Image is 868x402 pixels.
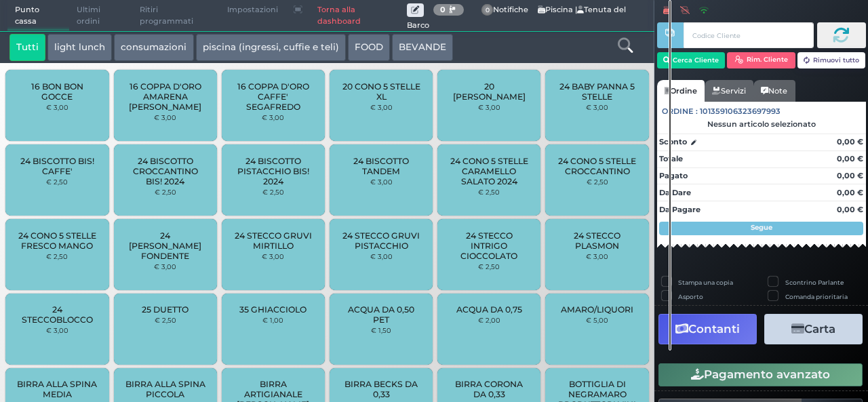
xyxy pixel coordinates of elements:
[341,230,422,251] span: 24 STECCO GRUVI PISTACCHIO
[557,156,637,176] span: 24 CONO 5 STELLE CROCCANTINO
[262,188,284,196] small: € 2,50
[370,178,393,186] small: € 3,00
[220,1,285,20] span: Impostazioni
[233,230,314,251] span: 24 STECCO GRUVI MIRTILLO
[705,80,753,102] a: Servizi
[557,230,637,251] span: 24 STECCO PLASMON
[659,154,683,163] strong: Totale
[341,304,422,325] span: ACQUA DA 0,50 PET
[371,326,391,334] small: € 1,50
[684,22,813,48] input: Codice Cliente
[348,34,390,61] button: FOOD
[125,379,205,399] span: BIRRA ALLA SPINA PICCOLA
[587,178,608,186] small: € 2,50
[262,252,284,260] small: € 3,00
[657,52,726,68] button: Cerca Cliente
[478,103,500,111] small: € 3,00
[727,52,795,68] button: Rim. Cliente
[17,379,98,399] span: BIRRA ALLA SPINA MEDIA
[155,316,176,324] small: € 2,50
[659,136,687,148] strong: Sconto
[481,4,494,16] span: 0
[17,81,98,102] span: 16 BON BON GOCCE
[456,304,522,315] span: ACQUA DA 0,75
[837,171,863,180] strong: 0,00 €
[678,278,733,287] label: Stampa una copia
[478,188,500,196] small: € 2,50
[233,81,314,112] span: 16 COPPA D'ORO CAFFE' SEGAFREDO
[233,156,314,186] span: 24 BISCOTTO PISTACCHIO BIS! 2024
[46,103,68,111] small: € 3,00
[262,316,283,324] small: € 1,00
[478,316,500,324] small: € 2,00
[114,34,193,61] button: consumazioni
[449,379,530,399] span: BIRRA CORONA DA 0,33
[370,103,393,111] small: € 3,00
[132,1,220,31] span: Ritiri programmati
[47,34,112,61] button: light lunch
[700,106,781,117] span: 101359106323697993
[657,119,866,129] div: Nessun articolo selezionato
[837,205,863,214] strong: 0,00 €
[449,156,530,186] span: 24 CONO 5 STELLE CARAMELLO SALATO 2024
[9,34,45,61] button: Tutti
[678,292,703,301] label: Asporto
[392,34,453,61] button: BEVANDE
[659,188,691,197] strong: Da Dare
[837,137,863,146] strong: 0,00 €
[154,113,176,121] small: € 3,00
[46,326,68,334] small: € 3,00
[837,154,863,163] strong: 0,00 €
[658,314,757,344] button: Contanti
[125,156,205,186] span: 24 BISCOTTO CROCCANTINO BIS! 2024
[17,156,98,176] span: 24 BISCOTTO BIS! CAFFE'
[586,316,608,324] small: € 5,00
[310,1,407,31] a: Torna alla dashboard
[586,103,608,111] small: € 3,00
[262,113,284,121] small: € 3,00
[17,304,98,325] span: 24 STECCOBLOCCO
[478,262,500,270] small: € 2,50
[751,223,772,232] strong: Segue
[17,230,98,251] span: 24 CONO 5 STELLE FRESCO MANGO
[557,81,637,102] span: 24 BABY PANNA 5 STELLE
[46,252,68,260] small: € 2,50
[341,379,422,399] span: BIRRA BECKS DA 0,33
[142,304,189,315] span: 25 DUETTO
[125,81,205,112] span: 16 COPPA D'ORO AMARENA [PERSON_NAME]
[69,1,132,31] span: Ultimi ordini
[154,262,176,270] small: € 3,00
[561,304,633,315] span: AMARO/LIQUORI
[658,363,863,386] button: Pagamento avanzato
[837,188,863,197] strong: 0,00 €
[440,5,446,14] b: 0
[341,81,422,102] span: 20 CONO 5 STELLE XL
[341,156,422,176] span: 24 BISCOTTO TANDEM
[764,314,863,344] button: Carta
[785,292,848,301] label: Comanda prioritaria
[753,80,795,102] a: Note
[586,252,608,260] small: € 3,00
[125,230,205,261] span: 24 [PERSON_NAME] FONDENTE
[659,171,688,180] strong: Pagato
[370,252,393,260] small: € 3,00
[196,34,346,61] button: piscina (ingressi, cuffie e teli)
[662,106,698,117] span: Ordine :
[449,230,530,261] span: 24 STECCO INTRIGO CIOCCOLATO
[797,52,866,68] button: Rimuovi tutto
[46,178,68,186] small: € 2,50
[239,304,307,315] span: 35 GHIACCIOLO
[449,81,530,102] span: 20 [PERSON_NAME]
[657,80,705,102] a: Ordine
[7,1,70,31] span: Punto cassa
[155,188,176,196] small: € 2,50
[659,205,701,214] strong: Da Pagare
[785,278,844,287] label: Scontrino Parlante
